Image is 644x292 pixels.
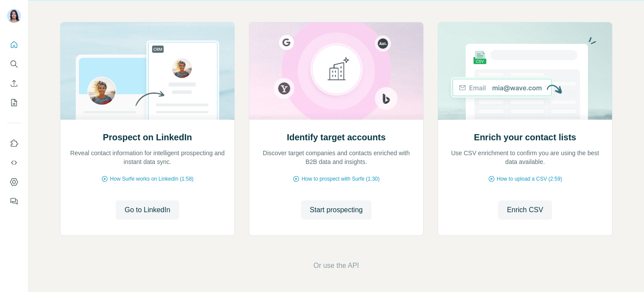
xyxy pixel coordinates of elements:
img: Identify target accounts [249,22,424,120]
h2: Prospect on LinkedIn [103,131,192,143]
span: How to upload a CSV (2:59) [497,175,562,183]
img: Avatar [7,9,21,23]
button: My lists [7,95,21,110]
button: Go to LinkedIn [116,200,179,220]
span: Go to LinkedIn [124,205,170,215]
button: Quick start [7,37,21,53]
img: Enrich your contact lists [438,22,612,120]
button: Use Surfe on LinkedIn [7,135,21,151]
button: Use Surfe API [7,155,21,171]
h2: Enrich your contact lists [474,131,576,143]
button: Enrich CSV [7,75,21,91]
p: Reveal contact information for intelligent prospecting and instant data sync. [69,149,226,166]
span: Start prospecting [310,205,363,215]
button: Feedback [7,193,21,209]
span: Enrich CSV [507,205,543,215]
img: Prospect on LinkedIn [60,22,235,120]
span: How Surfe works on LinkedIn (1:58) [110,175,194,183]
button: Search [7,56,21,72]
span: How to prospect with Surfe (1:30) [301,175,379,183]
p: Discover target companies and contacts enriched with B2B data and insights. [258,149,414,166]
button: Start prospecting [301,200,372,220]
h2: Identify target accounts [287,131,386,143]
button: Dashboard [7,174,21,190]
button: Or use the API [313,260,359,271]
button: Enrich CSV [498,200,552,220]
p: Use CSV enrichment to confirm you are using the best data available. [447,149,603,166]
